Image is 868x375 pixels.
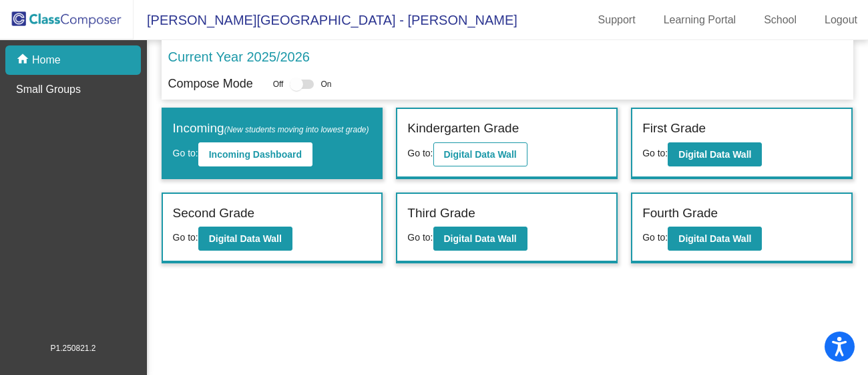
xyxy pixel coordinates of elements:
[168,75,253,93] p: Compose Mode
[642,232,668,243] span: Go to:
[653,9,747,31] a: Learning Portal
[198,227,292,251] button: Digital Data Wall
[678,149,751,160] b: Digital Data Wall
[642,119,706,138] label: First Grade
[198,142,312,166] button: Incoming Dashboard
[407,204,475,223] label: Third Grade
[173,232,198,243] span: Go to:
[209,233,282,244] b: Digital Data Wall
[273,78,284,90] span: Off
[320,78,331,90] span: On
[32,52,61,68] p: Home
[642,148,668,158] span: Go to:
[407,232,433,243] span: Go to:
[209,149,302,160] b: Incoming Dashboard
[678,233,751,244] b: Digital Data Wall
[16,82,81,98] p: Small Groups
[433,227,527,251] button: Digital Data Wall
[444,149,517,160] b: Digital Data Wall
[16,52,32,68] mat-icon: home
[168,47,310,67] p: Current Year 2025/2026
[407,119,519,138] label: Kindergarten Grade
[224,125,369,134] span: (New students moving into lowest grade)
[433,142,527,166] button: Digital Data Wall
[173,148,198,158] span: Go to:
[173,204,255,223] label: Second Grade
[668,227,762,251] button: Digital Data Wall
[134,9,517,31] span: [PERSON_NAME][GEOGRAPHIC_DATA] - [PERSON_NAME]
[814,9,868,31] a: Logout
[407,148,433,158] span: Go to:
[173,119,369,138] label: Incoming
[753,9,807,31] a: School
[668,142,762,166] button: Digital Data Wall
[444,233,517,244] b: Digital Data Wall
[588,9,646,31] a: Support
[642,204,718,223] label: Fourth Grade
